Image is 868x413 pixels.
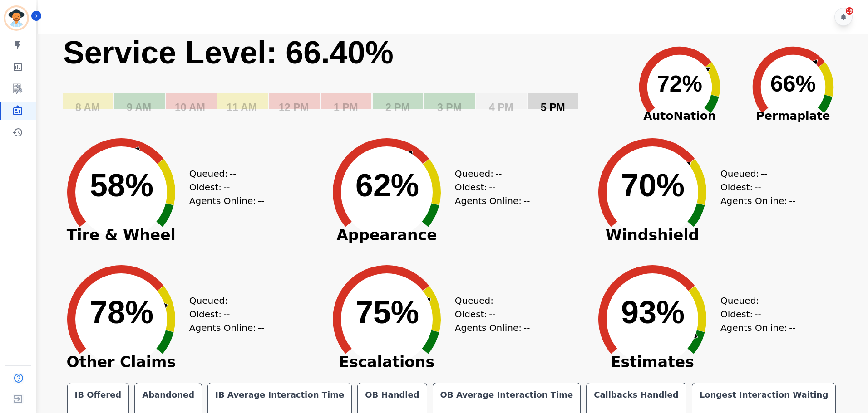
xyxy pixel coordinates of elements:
div: Oldest: [720,307,789,321]
text: 78% [90,295,153,330]
div: OB Handled [363,389,421,401]
div: Queued: [189,167,257,180]
text: 10 AM [175,102,205,113]
text: 72% [657,71,702,97]
text: Service Level: 66.40% [63,35,394,70]
span: Escalations [319,358,455,367]
span: -- [523,194,530,208]
span: -- [755,180,761,194]
span: -- [761,167,767,180]
span: Windshield [584,231,720,240]
span: AutoNation [623,107,736,125]
text: 8 AM [75,102,100,113]
text: 4 PM [489,102,513,113]
span: -- [755,307,761,321]
span: -- [789,321,795,335]
svg: Service Level: 0% [62,34,621,126]
div: Oldest: [455,180,523,194]
span: -- [761,294,767,307]
span: -- [523,321,530,335]
div: IB Average Interaction Time [213,389,346,401]
text: 62% [355,168,419,203]
text: 3 PM [437,102,462,113]
span: -- [230,294,236,307]
span: -- [223,307,230,321]
text: 70% [621,168,685,203]
span: -- [258,194,264,208]
span: -- [230,167,236,180]
span: Tire & Wheel [53,231,189,240]
div: Agents Online: [720,321,798,335]
div: Agents Online: [189,194,266,208]
span: -- [789,194,795,208]
div: Agents Online: [455,194,532,208]
img: Bordered avatar [5,7,27,29]
div: Queued: [455,167,523,180]
text: 58% [90,168,153,203]
text: 93% [621,295,685,330]
div: Queued: [720,294,789,307]
span: -- [223,180,230,194]
text: 5 PM [541,102,565,113]
div: Abandoned [140,389,196,401]
div: Oldest: [189,307,257,321]
div: Oldest: [189,180,257,194]
span: Estimates [584,358,720,367]
span: Other Claims [53,358,189,367]
span: -- [495,167,502,180]
div: Oldest: [455,307,523,321]
text: 1 PM [334,102,358,113]
div: 19 [846,7,853,15]
text: 12 PM [279,102,309,113]
text: 75% [355,295,419,330]
span: -- [489,307,495,321]
text: 11 AM [227,102,257,113]
div: Longest Interaction Waiting [698,389,830,401]
span: -- [258,321,264,335]
div: Agents Online: [455,321,532,335]
div: Agents Online: [189,321,266,335]
div: OB Average Interaction Time [439,389,575,401]
div: Oldest: [720,180,789,194]
div: Callbacks Handled [592,389,681,401]
span: -- [489,180,495,194]
div: IB Offered [73,389,123,401]
text: 9 AM [127,102,151,113]
div: Queued: [720,167,789,180]
div: Agents Online: [720,194,798,208]
span: Permaplate [736,107,850,125]
text: 66% [770,71,816,97]
span: -- [495,294,502,307]
div: Queued: [189,294,257,307]
div: Queued: [455,294,523,307]
span: Appearance [319,231,455,240]
text: 2 PM [385,102,410,113]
